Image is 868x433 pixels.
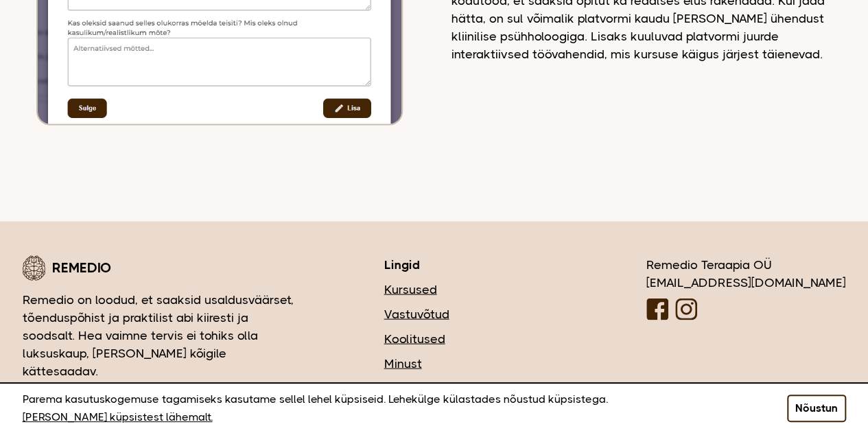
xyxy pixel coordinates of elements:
a: Koolitused [384,329,564,347]
p: Parema kasutuskogemuse tagamiseks kasutame sellel lehel küpsiseid. Lehekülge külastades nõustud k... [23,390,753,426]
img: Instagrammi logo [675,298,697,320]
div: Remedio [23,255,302,280]
p: Remedio on loodud, et saaksid usaldusväärset, tõenduspõhist ja praktilist abi kiiresti ja soodsal... [23,290,302,379]
div: [EMAIL_ADDRESS][DOMAIN_NAME] [646,273,846,291]
a: [PERSON_NAME] küpsistest lähemalt. [23,408,213,426]
button: Nõustun [787,395,846,422]
a: Vastuvõtud [384,305,564,323]
a: Kursused [384,280,564,298]
img: Remedio logo [23,255,45,280]
h3: Lingid [384,255,564,273]
a: Minust [384,354,564,372]
a: Blogi [384,379,564,397]
img: Facebooki logo [646,298,668,320]
div: Remedio Teraapia OÜ [646,255,846,325]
